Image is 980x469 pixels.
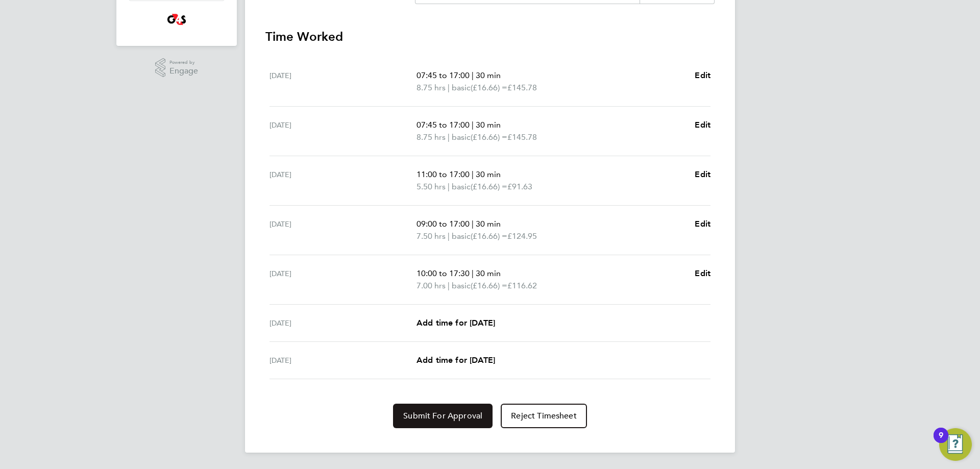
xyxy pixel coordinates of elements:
[471,281,507,290] span: (£16.66) =
[695,169,710,179] span: Edit
[472,169,474,179] span: |
[269,168,416,193] div: [DATE]
[476,70,501,80] span: 30 min
[472,268,474,278] span: |
[416,231,446,241] span: 7.50 hrs
[416,182,446,191] span: 5.50 hrs
[452,82,471,94] span: basic
[448,132,450,142] span: |
[448,231,450,241] span: |
[939,428,972,461] button: Open Resource Center, 9 new notifications
[507,132,537,142] span: £145.78
[448,83,450,92] span: |
[472,70,474,80] span: |
[507,281,537,290] span: £116.62
[269,69,416,94] div: [DATE]
[452,280,471,292] span: basic
[507,83,537,92] span: £145.78
[164,11,189,28] img: g4s4-logo-retina.png
[448,281,450,290] span: |
[448,182,450,191] span: |
[471,83,507,92] span: (£16.66) =
[471,132,507,142] span: (£16.66) =
[416,70,470,80] span: 07:45 to 17:00
[501,404,587,428] button: Reject Timesheet
[695,120,710,130] span: Edit
[269,218,416,242] div: [DATE]
[695,119,710,131] a: Edit
[471,231,507,241] span: (£16.66) =
[695,268,710,278] span: Edit
[695,70,710,80] span: Edit
[476,268,501,278] span: 30 min
[416,83,446,92] span: 8.75 hrs
[695,168,710,181] a: Edit
[169,58,198,67] span: Powered by
[155,58,199,78] a: Powered byEngage
[452,181,471,193] span: basic
[472,219,474,229] span: |
[695,69,710,82] a: Edit
[169,67,198,76] span: Engage
[416,317,495,329] a: Add time for [DATE]
[472,120,474,130] span: |
[939,435,943,449] div: 9
[416,219,470,229] span: 09:00 to 17:00
[269,119,416,143] div: [DATE]
[416,132,446,142] span: 8.75 hrs
[269,354,416,366] div: [DATE]
[452,131,471,143] span: basic
[416,268,470,278] span: 10:00 to 17:30
[507,231,537,241] span: £124.95
[695,267,710,280] a: Edit
[452,230,471,242] span: basic
[403,411,482,421] span: Submit For Approval
[265,29,715,45] h3: Time Worked
[416,354,495,366] a: Add time for [DATE]
[511,411,577,421] span: Reject Timesheet
[416,318,495,328] span: Add time for [DATE]
[416,169,470,179] span: 11:00 to 17:00
[476,120,501,130] span: 30 min
[393,404,493,428] button: Submit For Approval
[269,317,416,329] div: [DATE]
[416,355,495,365] span: Add time for [DATE]
[476,219,501,229] span: 30 min
[416,281,446,290] span: 7.00 hrs
[695,218,710,230] a: Edit
[416,120,470,130] span: 07:45 to 17:00
[269,267,416,292] div: [DATE]
[507,182,532,191] span: £91.63
[129,11,225,28] a: Go to home page
[471,182,507,191] span: (£16.66) =
[476,169,501,179] span: 30 min
[695,219,710,229] span: Edit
